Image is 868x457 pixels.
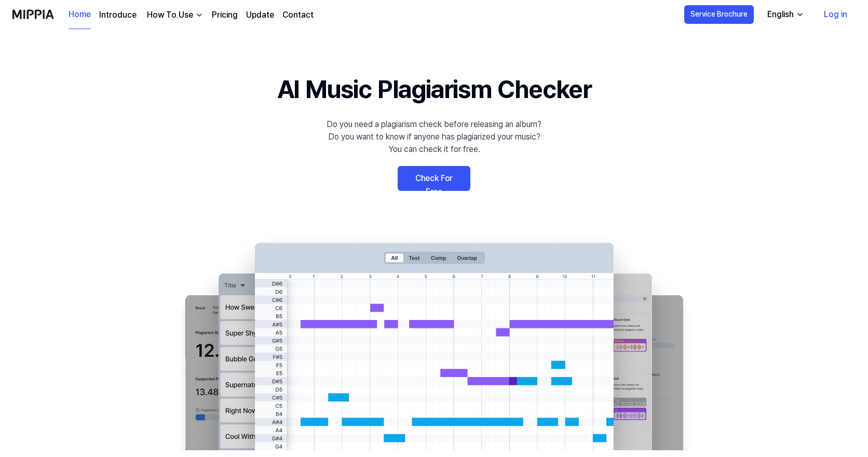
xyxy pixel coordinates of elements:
[684,5,754,24] button: Service Brochure
[145,9,204,21] button: How To Use
[145,9,195,21] div: How To Use
[398,166,470,191] a: Check For Free
[759,4,810,25] button: English
[327,118,541,156] div: Do you need a plagiarism check before releasing an album? Do you want to know if anyone has plagi...
[164,232,704,450] img: main Image
[282,9,314,21] a: Contact
[246,9,274,21] a: Update
[69,1,91,29] a: Home
[195,11,204,19] img: down
[277,71,591,108] h1: AI Music Plagiarism Checker
[99,9,137,21] a: Introduce
[212,9,238,21] a: Pricing
[765,8,796,21] div: English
